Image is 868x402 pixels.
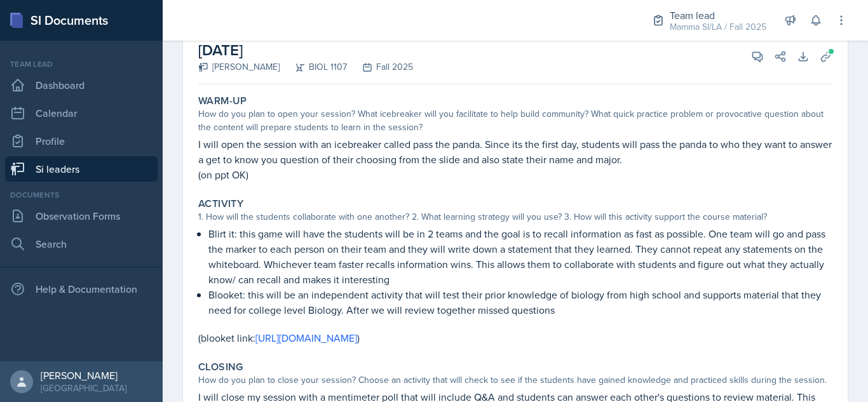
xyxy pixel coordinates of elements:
[198,39,413,62] h2: [DATE]
[5,203,158,229] a: Observation Forms
[5,231,158,257] a: Search
[5,189,158,201] div: Documents
[198,167,832,182] p: (on ppt OK)
[198,60,280,74] div: [PERSON_NAME]
[670,8,766,23] div: Team lead
[198,137,832,167] p: I will open the session with an icebreaker called pass the panda. Since its the first day, studen...
[670,20,766,34] div: Mamma SI/LA / Fall 2025
[5,72,158,98] a: Dashboard
[198,198,243,210] label: Activity
[5,58,158,70] div: Team lead
[198,107,832,134] div: How do you plan to open your session? What icebreaker will you facilitate to help build community...
[347,60,413,74] div: Fall 2025
[255,331,357,345] a: [URL][DOMAIN_NAME]
[198,373,832,387] div: How do you plan to close your session? Choose an activity that will check to see if the students ...
[5,128,158,154] a: Profile
[5,276,158,302] div: Help & Documentation
[198,361,243,373] label: Closing
[208,226,832,287] p: Blirt it: this game will have the students will be in 2 teams and the goal is to recall informati...
[208,287,832,318] p: Blooket: this will be an independent activity that will test their prior knowledge of biology fro...
[280,60,347,74] div: BIOL 1107
[41,369,126,382] div: [PERSON_NAME]
[5,100,158,126] a: Calendar
[41,382,126,394] div: [GEOGRAPHIC_DATA]
[198,95,247,107] label: Warm-Up
[5,156,158,182] a: Si leaders
[198,330,832,345] p: (blooket link: )
[198,210,832,224] div: 1. How will the students collaborate with one another? 2. What learning strategy will you use? 3....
